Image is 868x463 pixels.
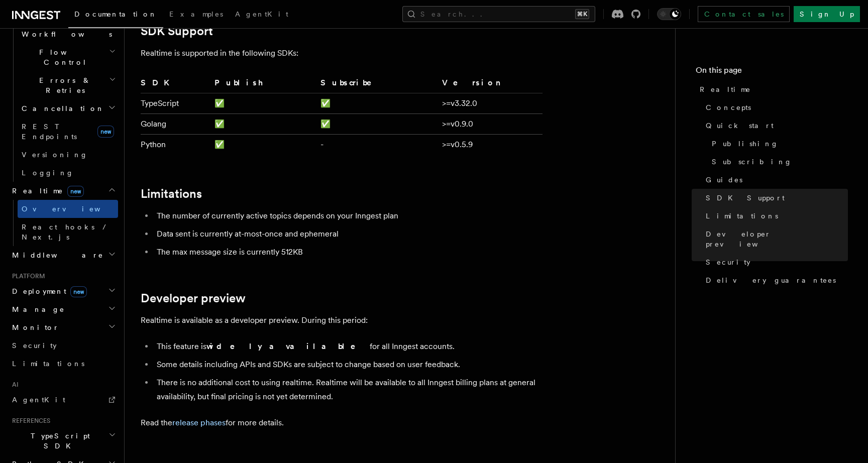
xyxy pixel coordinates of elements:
[8,322,59,332] span: Monitor
[8,272,45,280] span: Platform
[706,275,836,285] span: Delivery guarantees
[141,187,202,201] a: Limitations
[8,282,118,300] button: Deploymentnew
[706,229,848,249] span: Developer preview
[712,139,779,149] span: Publishing
[210,114,317,135] td: ✅
[8,318,118,336] button: Monitor
[702,117,848,135] a: Quick start
[172,418,226,427] a: release phases
[8,427,118,455] button: TypeScript SDK
[141,93,210,114] td: TypeScript
[210,93,317,114] td: ✅
[18,146,118,164] a: Versioning
[702,207,848,225] a: Limitations
[22,151,88,159] span: Versioning
[141,114,210,135] td: Golang
[141,76,210,93] th: SDK
[22,169,74,177] span: Logging
[702,189,848,207] a: SDK Support
[316,76,438,93] th: Subscribe
[229,3,294,27] a: AgentKit
[235,10,288,18] span: AgentKit
[169,10,223,18] span: Examples
[706,102,751,112] span: Concepts
[18,71,118,99] button: Errors & Retries
[794,6,860,22] a: Sign Up
[708,135,848,153] a: Publishing
[68,3,163,28] a: Documentation
[97,126,114,138] span: new
[8,246,118,264] button: Middleware
[12,360,84,368] span: Limitations
[154,376,542,404] li: There is no additional cost to using realtime. Realtime will be available to all Inngest billing ...
[706,257,750,267] span: Security
[698,6,790,22] a: Contact sales
[22,205,125,213] span: Overview
[700,84,751,94] span: Realtime
[141,313,542,327] p: Realtime is available as a developer preview. During this period:
[12,341,57,350] span: Security
[154,339,542,354] li: This feature is for all Inngest accounts.
[141,291,246,305] a: Developer preview
[702,98,848,117] a: Concepts
[141,46,542,60] p: Realtime is supported in the following SDKs:
[438,93,542,114] td: >=v3.32.0
[18,99,118,118] button: Cancellation
[18,75,109,95] span: Errors & Retries
[696,64,848,80] h4: On this page
[8,186,84,196] span: Realtime
[22,223,111,241] span: React hooks / Next.js
[163,3,229,27] a: Examples
[8,200,118,246] div: Realtimenew
[8,182,118,200] button: Realtimenew
[18,218,118,246] a: React hooks / Next.js
[18,47,109,67] span: Flow Control
[141,135,210,155] td: Python
[12,396,65,404] span: AgentKit
[316,93,438,114] td: ✅
[438,114,542,135] td: >=v0.9.0
[154,358,542,372] li: Some details including APIs and SDKs are subject to change based on user feedback.
[210,76,317,93] th: Publish
[18,118,118,146] a: REST Endpointsnew
[8,355,118,373] a: Limitations
[8,300,118,318] button: Manage
[8,431,108,451] span: TypeScript SDK
[712,157,792,167] span: Subscribing
[438,76,542,93] th: Version
[154,227,542,241] li: Data sent is currently at-most-once and ephemeral
[702,271,848,289] a: Delivery guarantees
[18,19,112,39] span: Steps & Workflows
[316,135,438,155] td: -
[706,175,742,185] span: Guides
[402,6,595,22] button: Search...⌘K
[70,286,87,297] span: new
[438,135,542,155] td: >=v0.5.9
[708,153,848,171] a: Subscribing
[8,304,65,314] span: Manage
[8,250,103,260] span: Middleware
[8,417,50,425] span: References
[18,164,118,182] a: Logging
[8,381,19,389] span: AI
[702,171,848,189] a: Guides
[74,10,157,18] span: Documentation
[18,43,118,71] button: Flow Control
[18,103,104,113] span: Cancellation
[706,121,774,131] span: Quick start
[657,8,681,20] button: Toggle dark mode
[702,225,848,253] a: Developer preview
[8,286,87,296] span: Deployment
[8,391,118,409] a: AgentKit
[696,80,848,98] a: Realtime
[22,123,77,141] span: REST Endpoints
[67,186,84,197] span: new
[316,114,438,135] td: ✅
[18,15,118,43] button: Steps & Workflows
[702,253,848,271] a: Security
[141,24,213,38] a: SDK Support
[8,336,118,355] a: Security
[18,200,118,218] a: Overview
[141,416,542,430] p: Read the for more details.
